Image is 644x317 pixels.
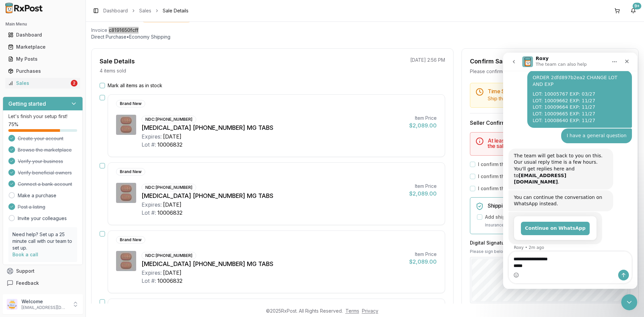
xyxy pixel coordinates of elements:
[488,89,625,94] h5: Time Sensitive
[139,7,151,14] a: Sales
[12,231,73,251] p: Need help? Set up a 25 minute call with our team to set up.
[142,252,196,259] div: NDC: [PHONE_NUMBER]
[5,77,80,89] a: Sales2
[3,66,83,76] button: Purchases
[409,258,437,266] div: $2,089.00
[91,27,107,34] div: Invoice
[8,80,69,87] div: Sales
[163,7,189,14] span: Sale Details
[18,181,72,188] span: Connect a bank account
[485,214,613,220] label: Add shipping insurance for $0.00 ( 1.5 % of order value)
[157,141,182,149] div: 10006832
[409,251,437,258] div: Item Price
[18,169,72,176] span: Verify beneficial owners
[5,65,80,77] a: Purchases
[3,42,83,52] button: Marketplace
[142,201,162,209] div: Expires:
[488,203,625,208] h5: Shipping Insurance
[18,215,67,222] a: Invite your colleagues
[108,82,162,89] label: Mark all items as in stock
[142,123,404,133] div: [MEDICAL_DATA] [PHONE_NUMBER] MG TABS
[163,201,181,209] div: [DATE]
[478,161,627,168] label: I confirm that the 0 selected items are in stock and ready to ship
[3,3,46,13] img: RxPost Logo
[628,5,639,16] button: 9+
[470,68,630,75] div: Please confirm you have all items in stock before proceeding
[3,277,83,289] button: Feedback
[8,32,77,38] div: Dashboard
[157,277,182,285] div: 10006832
[488,96,578,101] span: Ship this package by end of day [DATE] .
[409,121,437,129] div: $2,089.00
[470,249,630,254] p: Please sign below to confirm your acceptance of this order
[5,41,80,53] a: Marketplace
[621,294,637,310] iframe: Intercom live chat
[5,29,80,41] a: Dashboard
[503,53,637,289] iframe: Intercom live chat
[18,204,45,210] span: Post a listing
[485,222,625,228] p: Insurance covers loss, damage, or theft during transit.
[5,21,80,27] h2: Main Menu
[142,277,156,285] div: Lot #:
[142,191,404,201] div: [MEDICAL_DATA] [PHONE_NUMBER] MG TABS
[3,54,83,64] button: My Posts
[116,251,136,271] img: Biktarvy 50-200-25 MG TABS
[8,100,46,108] h3: Getting started
[142,133,162,141] div: Expires:
[109,27,139,34] span: c8191650fcff
[21,298,68,305] p: Welcome
[409,190,437,198] div: $2,089.00
[12,252,38,257] a: Book a call
[100,57,135,66] div: Sale Details
[7,299,17,310] img: User avatar
[8,68,77,74] div: Purchases
[409,115,437,121] div: Item Price
[5,53,80,65] a: My Posts
[8,113,77,120] p: Let's finish your setup first!
[8,56,77,62] div: My Posts
[470,57,508,66] div: Confirm Sale
[100,67,126,74] p: 4 items sold
[142,269,162,277] div: Expires:
[8,121,18,128] span: 75 %
[478,173,616,180] label: I confirm that all 0 selected items match the listed condition
[103,7,189,14] nav: breadcrumb
[362,308,378,314] a: Privacy
[116,100,145,107] div: Brand New
[21,305,68,310] p: [EMAIL_ADDRESS][DOMAIN_NAME]
[163,133,181,141] div: [DATE]
[103,7,128,14] a: Dashboard
[8,44,77,50] div: Marketplace
[18,147,72,153] span: Browse the marketplace
[116,115,136,135] img: Biktarvy 50-200-25 MG TABS
[478,185,583,192] label: I confirm that all expiration dates are correct
[470,119,630,127] h3: Seller Confirmation
[163,269,181,277] div: [DATE]
[116,236,145,244] div: Brand New
[633,3,641,9] div: 9+
[488,138,625,149] h5: At least one item must be marked as in stock to confirm the sale.
[3,265,83,277] button: Support
[18,135,63,142] span: Create your account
